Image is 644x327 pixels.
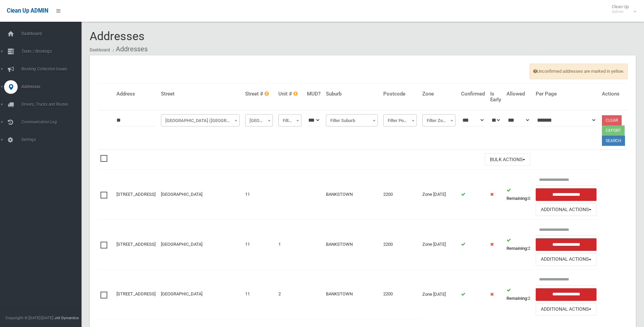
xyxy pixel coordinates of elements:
[242,220,276,270] td: 11
[116,91,155,97] h4: Address
[420,269,458,319] td: Zone [DATE]
[612,9,629,14] small: Admin
[116,192,155,197] a: [STREET_ADDRESS]
[19,120,87,124] span: Communication Log
[424,116,454,125] span: Filter Zone
[507,91,530,97] h4: Allowed
[536,91,596,97] h4: Per Page
[381,220,420,270] td: 2200
[383,91,417,97] h4: Postcode
[158,170,242,220] td: [GEOGRAPHIC_DATA]
[19,102,87,107] span: Drivers, Trucks and Routes
[602,136,625,146] button: Search
[19,49,87,54] span: Tasks / Bookings
[90,48,110,52] a: Dashboard
[19,84,87,89] span: Addresses
[158,220,242,270] td: [GEOGRAPHIC_DATA]
[116,242,155,247] a: [STREET_ADDRESS]
[323,220,381,270] td: BANKSTOWN
[5,315,53,320] span: Copyright © [DATE]-[DATE]
[490,91,501,102] h4: Is Early
[420,170,458,220] td: Zone [DATE]
[602,115,622,125] a: Clear
[536,303,596,316] button: Additional Actions
[242,170,276,220] td: 11
[422,114,456,126] span: Filter Zone
[383,114,417,126] span: Filter Postcode
[504,170,533,220] td: 0
[608,4,636,14] span: Clean Up
[602,91,625,97] h4: Actions
[245,91,273,97] h4: Street #
[276,269,304,319] td: 2
[326,114,378,126] span: Filter Suburb
[507,196,528,201] strong: Remaining:
[381,170,420,220] td: 2200
[602,125,625,136] button: Export
[328,116,376,125] span: Filter Suburb
[161,91,240,97] h4: Street
[278,114,301,126] span: Filter Unit #
[242,269,276,319] td: 11
[307,91,320,97] h4: MUD?
[536,253,596,266] button: Additional Actions
[381,269,420,319] td: 2200
[19,67,87,71] span: Booking Collection Issues
[485,153,530,166] button: Bulk Actions
[276,220,304,270] td: 1
[19,31,87,36] span: Dashboard
[116,291,155,296] a: [STREET_ADDRESS]
[504,269,533,319] td: 2
[422,91,456,97] h4: Zone
[278,91,301,97] h4: Unit #
[280,116,300,125] span: Filter Unit #
[507,296,528,301] strong: Remaining:
[504,220,533,270] td: 2
[19,137,87,142] span: Settings
[54,315,79,320] strong: Jet Dynamics
[461,91,485,97] h4: Confirmed
[323,170,381,220] td: BANKSTOWN
[385,116,415,125] span: Filter Postcode
[245,114,273,126] span: Filter Street #
[507,246,528,251] strong: Remaining:
[7,7,48,14] span: Clean Up ADMIN
[530,64,628,79] span: Unconfirmed addresses are marked in yellow.
[161,114,240,126] span: Chelmsford Avenue (BANKSTOWN)
[247,116,271,125] span: Filter Street #
[420,220,458,270] td: Zone [DATE]
[326,91,378,97] h4: Suburb
[163,116,238,125] span: Chelmsford Avenue (BANKSTOWN)
[111,43,148,55] li: Addresses
[323,269,381,319] td: BANKSTOWN
[536,203,596,216] button: Additional Actions
[90,29,145,43] span: Addresses
[158,269,242,319] td: [GEOGRAPHIC_DATA]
